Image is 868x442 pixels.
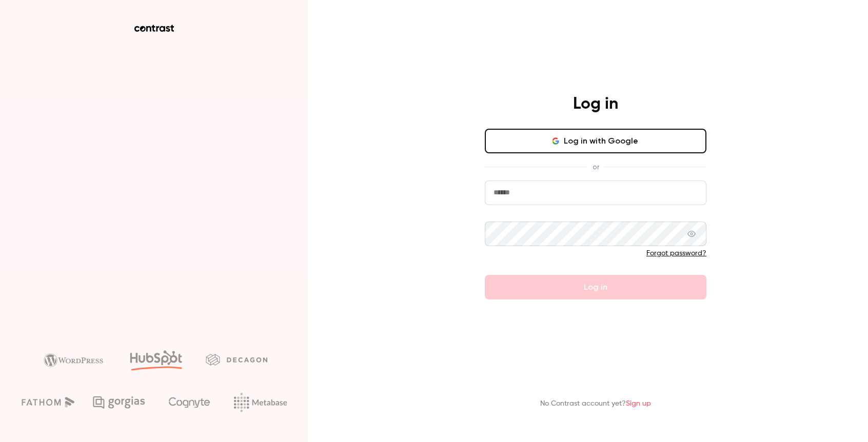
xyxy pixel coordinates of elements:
[573,94,618,114] h4: Log in
[587,162,604,172] span: or
[626,400,651,407] a: Sign up
[646,250,706,257] a: Forgot password?
[485,129,706,153] button: Log in with Google
[540,398,651,409] p: No Contrast account yet?
[206,354,267,365] img: decagon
